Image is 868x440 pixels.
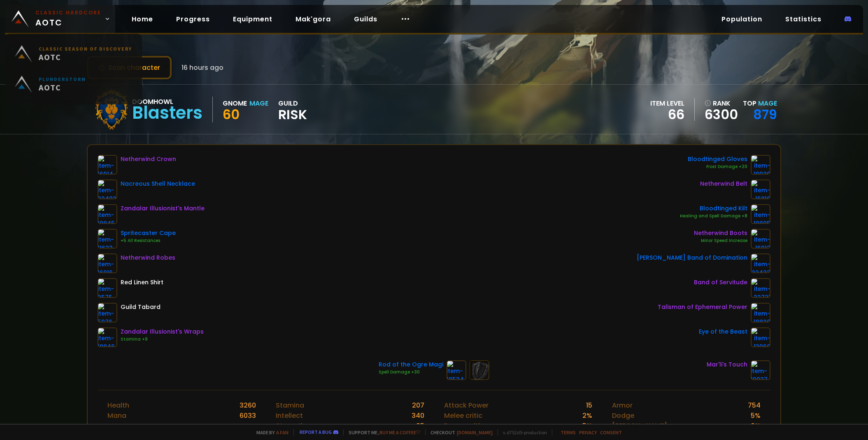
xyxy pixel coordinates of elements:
div: Rod of the Ogre Magi [379,360,443,369]
div: Mana [107,410,126,421]
img: item-19929 [751,155,770,175]
a: Progress [170,11,216,28]
div: Health [107,400,129,410]
span: Mage [758,99,777,108]
img: item-19846 [98,327,117,347]
span: Checkout [425,429,493,435]
img: item-16916 [98,253,117,273]
div: Netherwind Boots [694,229,747,237]
img: item-18534 [447,360,466,380]
span: AOTC [39,85,86,95]
a: a fan [276,429,289,435]
div: Strength [276,421,305,431]
div: 6033 [240,410,256,421]
div: 2 % [582,410,592,421]
div: 207 [412,400,424,410]
div: Melee critic [444,410,482,421]
img: item-19845 [98,204,117,224]
a: Guilds [347,11,384,28]
div: Stamina +9 [121,336,204,343]
div: +5 All Resistances [121,237,176,244]
small: Classic Hardcore [35,9,101,16]
div: Talisman of Ephemeral Power [658,303,747,311]
small: Classic Season of Discovery [39,48,132,54]
span: 60 [223,105,240,124]
span: AOTC [39,54,132,65]
a: Home [125,11,160,28]
div: guild [278,98,307,121]
div: Dodge [612,410,634,421]
div: Zandalar Illusionist's Mantle [121,204,205,213]
div: Band of Servitude [694,278,747,287]
img: item-18820 [751,303,770,323]
div: Eye of the Beast [699,327,747,336]
img: item-16912 [751,229,770,249]
div: 0 % [751,421,761,431]
a: Consent [600,429,622,435]
div: Stamina [276,400,304,410]
div: Guild Tabard [121,303,161,311]
img: item-16818 [751,180,770,199]
div: item level [650,98,684,108]
div: Netherwind Crown [121,155,176,164]
div: Armor [612,400,633,410]
div: Spritecaster Cape [121,229,176,237]
div: Gnome [223,98,247,108]
div: Red Linen Shirt [121,278,163,287]
img: item-19895 [751,204,770,224]
img: item-2575 [98,278,117,298]
img: item-22433 [751,253,770,273]
div: Nacreous Shell Necklace [121,180,195,188]
div: Minor Speed Increase [694,237,747,244]
a: PlunderstormAOTC [10,71,137,102]
div: Top [743,98,777,108]
div: 3260 [240,400,256,410]
div: 25 [416,421,424,431]
div: Mage [249,98,268,108]
a: Buy me a coffee [379,429,420,435]
div: Intellect [276,410,303,421]
img: item-5976 [98,303,117,323]
span: Support me, [343,429,420,435]
div: [PERSON_NAME] Band of Domination [637,253,747,262]
a: Classic HardcoreAOTC [5,5,115,33]
span: 16 hours ago [182,62,223,73]
img: item-13968 [751,327,770,347]
img: item-16914 [98,155,117,175]
a: Privacy [579,429,597,435]
a: Statistics [779,11,828,28]
a: 879 [753,105,777,124]
div: 754 [748,400,761,410]
a: 6300 [705,108,738,121]
div: Bloodtinged Kilt [680,204,747,213]
img: item-22403 [98,180,117,199]
div: Attack Power [444,400,489,410]
div: Bloodtinged Gloves [688,155,747,164]
div: Netherwind Belt [700,180,747,188]
div: 66 [650,108,684,121]
div: 340 [412,410,424,421]
span: v. d752d5 - production [498,429,547,435]
a: Equipment [226,11,279,28]
div: 5 % [751,410,761,421]
span: Made by [251,429,289,435]
div: Blasters [132,107,202,119]
a: Report a bug [300,429,332,435]
a: [DOMAIN_NAME] [457,429,493,435]
div: 5 % [582,421,592,431]
div: Netherwind Robes [121,253,175,262]
div: [PERSON_NAME] [612,421,667,431]
div: Spell Damage +30 [379,369,443,375]
img: item-11623 [98,229,117,249]
img: item-19927 [751,360,770,380]
div: Healing and Spell Damage +8 [680,213,747,219]
a: Terms [561,429,576,435]
span: AOTC [35,9,101,29]
a: Population [715,11,769,28]
span: Risk [278,108,307,121]
img: item-22721 [751,278,770,298]
small: Plunderstorm [39,78,86,85]
div: Range critic [444,421,484,431]
a: Classic Season of DiscoveryAOTC [10,41,137,71]
div: Frost Damage +20 [688,164,747,170]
